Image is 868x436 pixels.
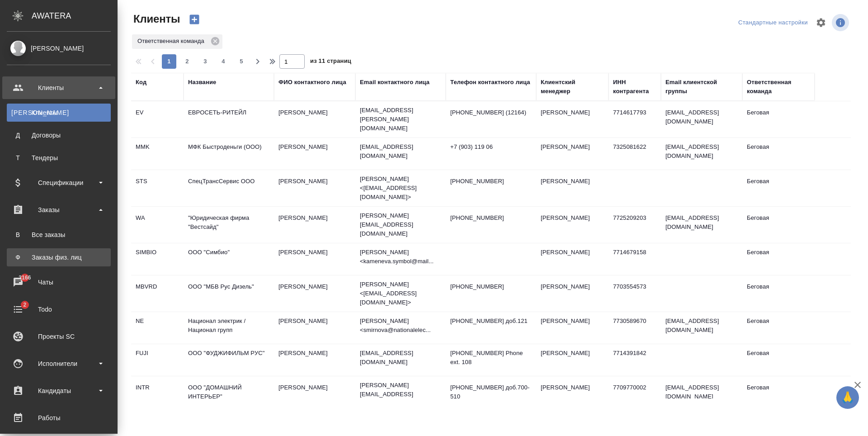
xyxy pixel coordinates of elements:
div: Проекты SC [7,330,111,343]
a: Работы [2,407,115,429]
div: Заказы физ. лиц [11,253,106,262]
td: 7703554573 [609,278,661,309]
p: [PHONE_NUMBER] [450,177,532,186]
td: [PERSON_NAME] [536,209,609,241]
a: [PERSON_NAME]Клиенты [7,104,111,122]
div: split button [736,16,810,30]
p: [PERSON_NAME] <[EMAIL_ADDRESS][DOMAIN_NAME]> [360,280,441,307]
td: [PERSON_NAME] [274,104,355,135]
td: ООО "ФУДЖИФИЛЬМ РУС" [184,344,274,376]
td: [PERSON_NAME] [274,379,355,410]
td: [PERSON_NAME] [274,278,355,309]
td: [PERSON_NAME] [536,344,609,376]
div: [PERSON_NAME] [7,43,111,53]
button: Создать [184,12,205,27]
span: 2 [180,57,194,66]
p: [PHONE_NUMBER] (12164) [450,108,532,117]
p: [PHONE_NUMBER] доб.700-510 [450,383,532,401]
span: 4 [216,57,231,66]
div: Чаты [7,275,111,289]
td: SIMBIO [131,243,184,275]
button: 4 [216,54,231,69]
div: Заказы [7,203,111,217]
p: Ответственная команда [137,37,208,46]
td: "Юридическая фирма "Вестсайд" [184,209,274,241]
td: [PERSON_NAME] [536,278,609,309]
td: [PERSON_NAME] [536,138,609,170]
td: [PERSON_NAME] [274,243,355,275]
p: [PERSON_NAME] <kameneva.symbol@mail... [360,248,441,266]
div: Ответственная команда [132,34,222,49]
td: [PERSON_NAME] [536,172,609,204]
p: [PERSON_NAME] <smirnova@nationalelec... [360,317,441,335]
div: Email клиентской группы [665,78,738,96]
td: [EMAIL_ADDRESS][DOMAIN_NAME] [661,312,742,344]
td: STS [131,172,184,204]
td: 7325081622 [609,138,661,170]
td: Беговая [742,243,815,275]
p: +7 (903) 119 06 [450,142,532,152]
div: AWATERA [32,7,118,25]
span: Клиенты [131,12,180,26]
a: Проекты SC [2,325,115,348]
td: 7714391842 [609,344,661,376]
div: Кандидаты [7,384,111,398]
div: Работы [7,411,111,425]
td: [PERSON_NAME] [536,243,609,275]
td: [PERSON_NAME] [274,172,355,204]
td: ООО "МБВ Рус Дизель" [184,278,274,309]
td: [PERSON_NAME] [274,312,355,344]
a: ФЗаказы физ. лиц [7,248,111,266]
td: Беговая [742,209,815,241]
td: FUJI [131,344,184,376]
button: 5 [234,54,249,69]
p: [EMAIL_ADDRESS][PERSON_NAME][DOMAIN_NAME] [360,106,441,133]
div: ИНН контрагента [613,78,656,96]
p: [EMAIL_ADDRESS][DOMAIN_NAME] [360,142,441,161]
td: ООО "Симбио" [184,243,274,275]
td: [PERSON_NAME] [536,312,609,344]
td: Беговая [742,138,815,170]
div: Клиенты [7,81,111,95]
td: NE [131,312,184,344]
td: Национал электрик / Национал групп [184,312,274,344]
div: Спецификации [7,176,111,190]
div: Клиентский менеджер [541,78,604,96]
td: MMK [131,138,184,170]
td: INTR [131,379,184,410]
td: СпецТрансСервис ООО [184,172,274,204]
p: [PERSON_NAME][EMAIL_ADDRESS][DOMAIN_NAME] [360,211,441,238]
div: Исполнители [7,357,111,370]
td: [EMAIL_ADDRESS][DOMAIN_NAME] [661,209,742,241]
button: 3 [198,54,212,69]
span: из 11 страниц [310,56,351,69]
td: ЕВРОСЕТЬ-РИТЕЙЛ [184,104,274,135]
td: MBVRD [131,278,184,309]
td: [PERSON_NAME] [274,138,355,170]
p: [PHONE_NUMBER] доб.121 [450,317,532,326]
td: Беговая [742,312,815,344]
div: Клиенты [11,108,106,117]
div: Договоры [11,131,106,140]
td: [PERSON_NAME] [536,379,609,410]
td: [PERSON_NAME] [274,209,355,241]
td: [EMAIL_ADDRESS][DOMAIN_NAME] [661,138,742,170]
td: [PERSON_NAME] [274,344,355,376]
p: [EMAIL_ADDRESS][DOMAIN_NAME] [360,349,441,367]
td: ООО "ДОМАШНИЙ ИНТЕРЬЕР" [184,379,274,410]
td: Беговая [742,278,815,309]
div: Телефон контактного лица [450,78,530,87]
td: МФК Быстроденьги (ООО) [184,138,274,170]
span: Посмотреть информацию [832,14,851,31]
td: [EMAIL_ADDRESS][DOMAIN_NAME] [661,104,742,135]
div: Все заказы [11,230,106,239]
a: 2Todo [2,298,115,321]
p: [PERSON_NAME][EMAIL_ADDRESS][DOMAIN_NAME] [360,381,441,408]
div: Todo [7,303,111,316]
td: 7709770002 [609,379,661,410]
td: Беговая [742,104,815,135]
td: 7730589670 [609,312,661,344]
button: 2 [180,54,194,69]
td: Беговая [742,379,815,410]
td: WA [131,209,184,241]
